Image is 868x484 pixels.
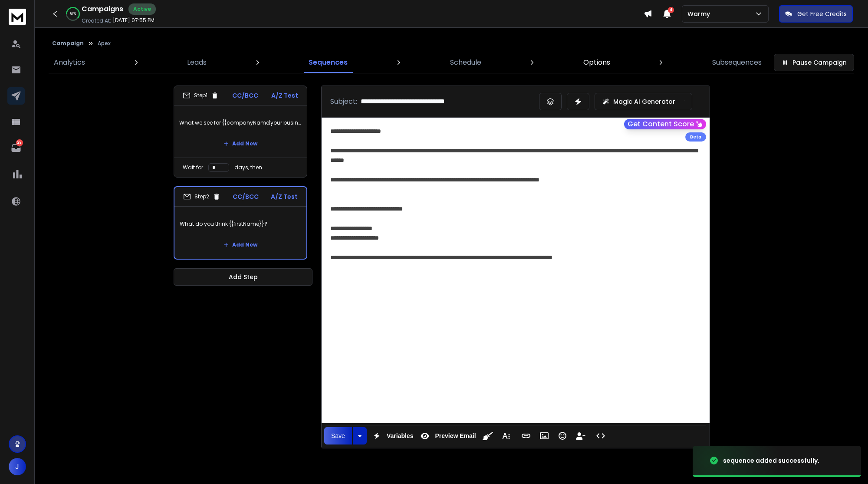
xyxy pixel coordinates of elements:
[54,57,85,68] p: Analytics
[187,57,207,68] p: Leads
[554,427,571,444] button: Emoticons
[417,427,477,444] button: Preview Email
[583,57,610,68] p: Options
[572,427,589,444] button: Insert Unsubscribe Link
[217,135,264,152] button: Add New
[183,92,219,99] div: Step 1
[174,86,307,178] li: Step1CC/BCCA/Z TestWhat we see for {{companyName|your business}}Add NewWait fordays, then
[385,432,415,440] span: Variables
[174,268,312,286] button: Add Step
[774,54,854,71] button: Pause Campaign
[685,132,706,142] div: Beta
[595,93,692,110] button: Magic AI Generator
[324,427,352,444] button: Save
[613,97,675,106] p: Magic AI Generator
[723,456,819,465] div: sequence added successfully.
[9,458,26,475] button: J
[707,52,767,73] a: Subsequences
[498,427,514,444] button: More Text
[797,10,847,18] p: Get Free Credits
[687,10,713,18] p: Warmy
[368,427,415,444] button: Variables
[128,3,156,15] div: Active
[309,57,348,68] p: Sequences
[7,139,25,157] a: 29
[480,427,496,444] button: Clean HTML
[49,52,90,73] a: Analytics
[624,119,706,129] button: Get Content Score
[668,7,674,13] span: 4
[16,139,23,146] p: 29
[518,427,534,444] button: Insert Link (⌘K)
[70,11,76,16] p: 61 %
[82,4,123,14] h1: Campaigns
[536,427,552,444] button: Insert Image (⌘P)
[180,212,301,236] p: What do you think {{firstName}}?
[113,17,155,24] p: [DATE] 07:55 PM
[233,192,259,201] p: CC/BCC
[450,57,481,68] p: Schedule
[183,164,203,171] p: Wait for
[52,40,84,47] button: Campaign
[592,427,609,444] button: Code View
[217,236,264,254] button: Add New
[271,91,298,100] p: A/Z Test
[9,9,26,25] img: logo
[182,52,212,73] a: Leads
[174,186,307,260] li: Step2CC/BCCA/Z TestWhat do you think {{firstName}}?Add New
[303,52,353,73] a: Sequences
[712,57,762,68] p: Subsequences
[779,5,853,23] button: Get Free Credits
[232,91,258,100] p: CC/BCC
[82,17,111,24] p: Created At:
[183,193,220,201] div: Step 2
[271,192,298,201] p: A/Z Test
[445,52,487,73] a: Schedule
[330,96,357,107] p: Subject:
[179,111,302,135] p: What we see for {{companyName|your business}}
[98,40,111,47] p: Apex
[578,52,615,73] a: Options
[234,164,262,171] p: days, then
[433,432,477,440] span: Preview Email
